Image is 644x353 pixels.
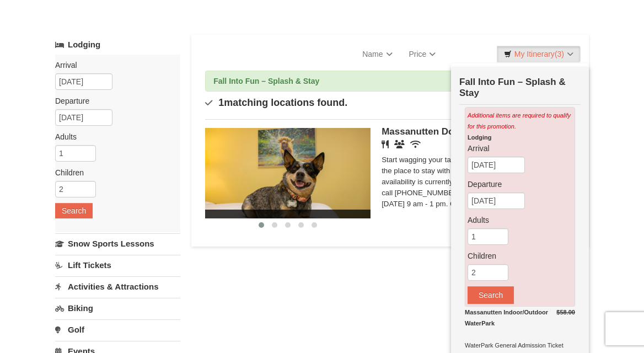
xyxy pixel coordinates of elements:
[468,134,491,141] strong: Lodging
[55,276,180,297] a: Activities & Attractions
[354,43,400,65] a: Name
[55,233,180,254] a: Snow Sports Lessons
[468,143,572,154] label: Arrival
[401,43,444,65] a: Price
[213,77,319,85] strong: Fall Into Fun – Splash & Stay
[55,298,180,318] a: Biking
[468,179,572,190] label: Departure
[468,215,572,226] label: Adults
[465,307,575,329] div: Massanutten Indoor/Outdoor WaterPark
[382,126,486,137] span: Massanutten Dog Hotel
[382,154,575,210] div: Start wagging your tails because Massanutten Dog Hotel is the place to stay with your canine trav...
[218,97,224,108] span: 1
[555,50,564,58] span: (3)
[497,46,581,62] a: My Itinerary(3)
[468,112,571,130] em: Additional items are required to qualify for this promotion.
[55,60,172,71] label: Arrival
[556,309,575,315] del: $58.00
[468,286,514,304] button: Search
[55,95,172,106] label: Departure
[55,319,180,340] a: Golf
[382,140,389,148] i: Restaurant
[394,140,405,148] i: Banquet Facilities
[55,255,180,275] a: Lift Tickets
[55,203,93,218] button: Search
[55,35,180,55] a: Lodging
[55,131,172,142] label: Adults
[55,167,172,178] label: Children
[459,77,566,98] strong: Fall Into Fun – Splash & Stay
[410,140,421,148] i: Wireless Internet (free)
[205,97,347,108] h4: matching locations found.
[468,250,572,261] label: Children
